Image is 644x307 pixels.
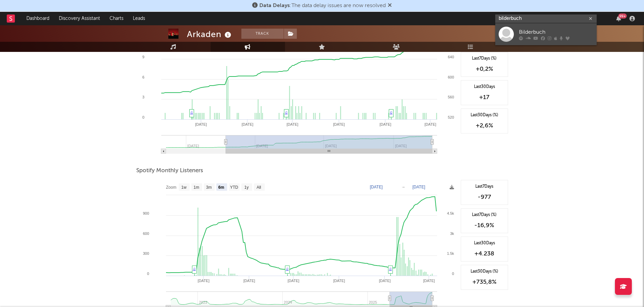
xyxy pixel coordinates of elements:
[230,185,238,190] text: YTD
[412,185,425,189] text: [DATE]
[218,185,224,190] text: 6m
[333,279,345,283] text: [DATE]
[143,211,149,215] text: 900
[22,12,54,25] a: Dashboard
[243,279,255,283] text: [DATE]
[128,12,150,25] a: Leads
[193,267,196,271] a: ♫
[54,12,105,25] a: Discovery Assistant
[105,12,128,25] a: Charts
[388,3,392,8] span: Dismiss
[166,185,176,190] text: Zoom
[495,23,597,45] a: Bilderbuch
[193,185,199,190] text: 1m
[447,251,454,255] text: 1.5k
[452,272,454,276] text: 0
[464,221,504,229] div: -16,9 %
[464,212,504,218] div: Last 7 Days (%)
[464,278,504,286] div: +735,8 %
[244,185,248,190] text: 1y
[616,16,621,21] button: 99+
[285,110,288,114] a: ♫
[448,95,454,99] text: 560
[181,185,187,190] text: 1w
[447,211,454,215] text: 4.5k
[195,122,207,126] text: [DATE]
[379,122,391,126] text: [DATE]
[241,29,284,39] button: Track
[464,122,504,130] div: +2,6 %
[401,185,405,189] text: →
[464,193,504,201] div: -977
[448,75,454,79] text: 600
[287,279,299,283] text: [DATE]
[618,13,627,19] div: 99 +
[187,29,233,40] div: Arkaden
[464,269,504,275] div: Last 30 Days (%)
[423,279,435,283] text: [DATE]
[286,267,289,271] a: ♫
[519,28,593,36] div: Bilderbuch
[143,251,149,255] text: 300
[333,122,345,126] text: [DATE]
[448,115,454,119] text: 520
[495,14,597,23] input: Search for artists
[142,115,144,119] text: 0
[142,55,144,59] text: 9
[241,122,253,126] text: [DATE]
[256,185,261,190] text: All
[379,279,390,283] text: [DATE]
[136,167,203,175] span: Spotify Monthly Listeners
[389,267,392,271] a: ♫
[142,75,144,79] text: 6
[370,185,383,189] text: [DATE]
[143,232,149,236] text: 600
[464,84,504,90] div: Last 30 Days
[464,56,504,62] div: Last 7 Days (%)
[286,122,298,126] text: [DATE]
[464,184,504,190] div: Last 7 Days
[464,93,504,101] div: +17
[259,3,386,8] span: : The data delay issues are now resolved
[424,122,436,126] text: [DATE]
[464,240,504,246] div: Last 30 Days
[464,250,504,258] div: +4.238
[147,272,149,276] text: 0
[450,232,454,236] text: 3k
[142,95,144,99] text: 3
[464,112,504,118] div: Last 30 Days (%)
[197,279,209,283] text: [DATE]
[464,65,504,73] div: +0,2 %
[390,110,392,114] a: ♫
[190,110,193,114] a: ♫
[206,185,212,190] text: 3m
[448,55,454,59] text: 640
[259,3,290,8] span: Data Delays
